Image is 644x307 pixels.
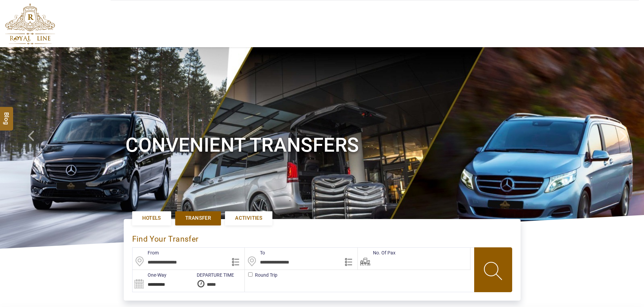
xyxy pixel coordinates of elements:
[245,272,255,278] label: Round Trip
[125,132,519,158] h1: Convenient Transfers
[132,227,200,247] div: Find Your Transfer
[2,112,11,118] span: Blog
[142,215,161,222] span: Hotels
[5,3,55,49] img: The Royal Line Holidays
[358,249,395,256] label: No. Of Pax
[175,211,221,225] a: Transfer
[245,249,265,256] label: To
[132,272,166,278] label: One-Way
[185,215,211,222] span: Transfer
[193,272,234,278] label: DEPARTURE TIME
[225,211,272,225] a: Activities
[132,211,171,225] a: Hotels
[132,249,159,256] label: From
[235,215,262,222] span: Activities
